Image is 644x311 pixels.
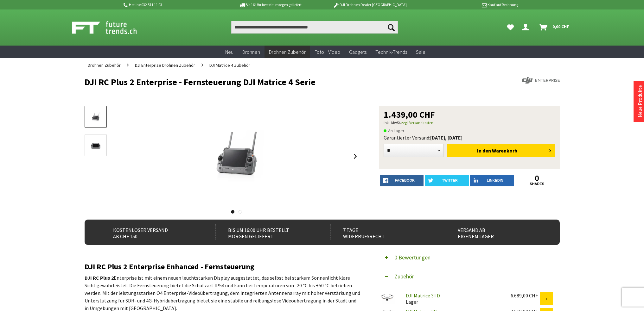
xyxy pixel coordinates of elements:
p: Bis 16 Uhr bestellt, morgen geliefert. [221,1,320,9]
strong: DJI RC Plus 2 [85,275,114,281]
a: Technik-Trends [371,46,411,59]
p: DJI Drohnen Dealer [GEOGRAPHIC_DATA] [320,1,419,9]
h1: DJI RC Plus 2 Enterprise - Fernsteuerung DJI Matrice 4 Serie [85,77,465,87]
a: Sale [411,46,430,59]
button: Zubehör [379,267,560,286]
a: Foto + Video [310,46,345,59]
span: DJI Enterprise Drohnen Zubehör [135,62,195,68]
button: 0 Bewertungen [379,248,560,267]
a: Drohnen Zubehör [85,58,124,72]
p: Hotline 032 511 11 03 [122,1,221,9]
a: Warenkorb [537,21,572,34]
a: DJI Enterprise Drohnen Zubehör [132,58,198,72]
p: inkl. MwSt. [384,119,555,127]
button: In den Warenkorb [447,144,555,157]
div: Lager [401,292,506,305]
a: twitter [425,175,469,186]
img: DJI RC Plus 2 Enterprise - Fernsteuerung DJI Matrice 4 Serie [186,106,287,207]
div: Garantierter Versand: [384,134,555,141]
div: 7 Tage Widerrufsrecht [330,224,431,240]
img: DJI Enterprise [522,77,560,84]
span: Drohnen [242,49,260,55]
span: 1.439,00 CHF [384,110,435,119]
a: Dein Konto [520,21,534,34]
span: DJI RC Plus 2 Enterprise Enhanced - Fernsteuerung [85,262,254,271]
span: facebook [395,178,415,182]
a: Neue Produkte [637,85,643,117]
span: An Lager [384,127,405,134]
div: Versand ab eigenem Lager [445,224,546,240]
span: 0,00 CHF [552,22,569,32]
button: Suchen [385,21,398,34]
div: 6.689,00 CHF [511,292,540,299]
span: In den [477,147,491,154]
a: facebook [380,175,424,186]
a: DJI Matrice 3TD [406,292,440,299]
a: 0 [515,175,559,182]
div: Bis um 16:00 Uhr bestellt Morgen geliefert [215,224,316,240]
img: Shop Futuretrends - zur Startseite wechseln [72,20,151,35]
span: Sale [416,49,425,55]
a: Meine Favoriten [504,21,517,34]
span: Drohnen Zubehör [88,62,121,68]
b: [DATE], [DATE] [430,134,462,141]
img: Vorschau: DJI RC Plus 2 Enterprise - Fernsteuerung DJI Matrice 4 Serie [86,108,105,126]
span: LinkedIn [487,178,503,182]
a: zzgl. Versandkosten [401,120,433,125]
a: Drohnen [238,46,265,59]
span: twitter [442,178,458,182]
a: LinkedIn [470,175,514,186]
input: Produkt, Marke, Kategorie, EAN, Artikelnummer… [231,21,398,34]
a: DJI Matrice 4 Zubehör [206,58,253,72]
span: Neu [225,49,233,55]
p: Kauf auf Rechnung [419,1,518,9]
a: Neu [221,46,238,59]
span: DJI Matrice 4 Zubehör [209,62,250,68]
span: Warenkorb [492,147,517,154]
a: shares [515,182,559,186]
span: Drohnen Zubehör [269,49,306,55]
span: Gadgets [349,49,367,55]
span: Foto + Video [315,49,340,55]
img: DJI Matrice 3TD [379,292,395,304]
a: Drohnen Zubehör [265,46,310,59]
a: Gadgets [345,46,371,59]
div: Kostenloser Versand ab CHF 150 [100,224,201,240]
span: Technik-Trends [375,49,407,55]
